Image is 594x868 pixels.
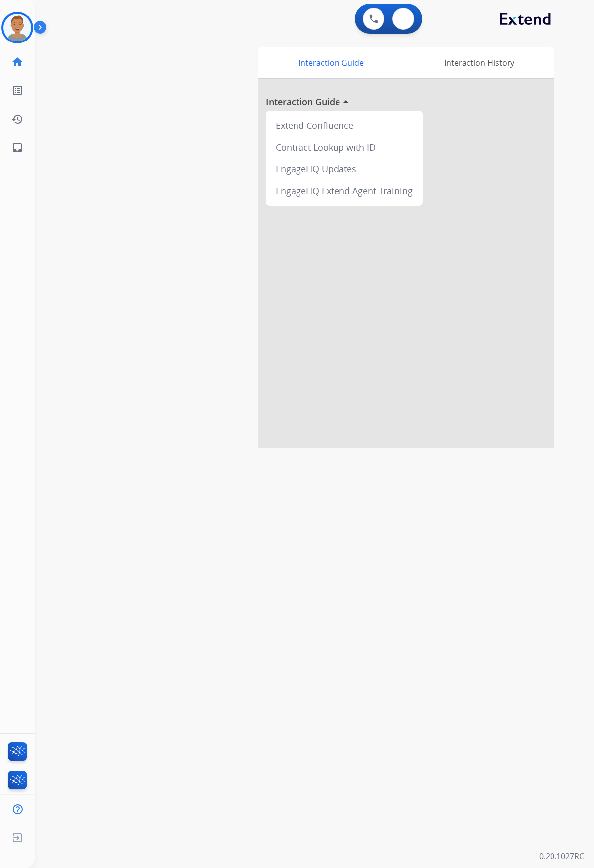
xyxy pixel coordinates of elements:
[270,158,419,180] div: EngageHQ Updates
[3,14,31,41] img: avatar
[404,47,554,78] div: Interaction History
[11,113,23,125] mat-icon: history
[270,180,419,202] div: EngageHQ Extend Agent Training
[270,136,419,158] div: Contract Lookup with ID
[11,84,23,96] mat-icon: list_alt
[539,850,584,862] p: 0.20.1027RC
[258,47,404,78] div: Interaction Guide
[11,142,23,154] mat-icon: inbox
[270,115,419,136] div: Extend Confluence
[11,56,23,68] mat-icon: home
